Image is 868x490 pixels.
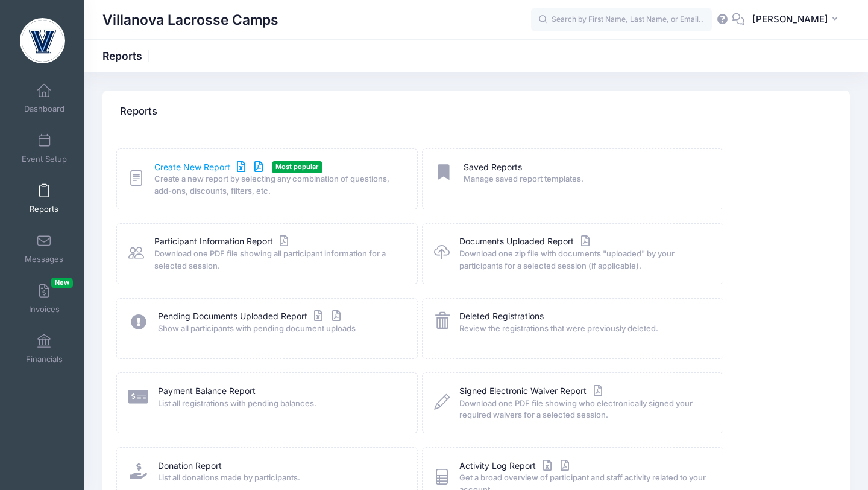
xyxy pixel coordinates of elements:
span: Review the registrations that were previously deleted. [459,323,707,335]
a: Activity Log Report [459,460,572,472]
a: InvoicesNew [16,278,73,320]
img: Villanova Lacrosse Camps [20,18,65,63]
span: Messages [25,254,63,264]
h1: Reports [102,49,153,62]
h1: Villanova Lacrosse Camps [102,6,278,34]
span: New [51,278,73,288]
span: Event Setup [22,154,67,164]
span: Manage saved report templates. [464,173,707,185]
span: Most popular [272,161,322,173]
span: Download one PDF file showing all participant information for a selected session. [154,248,402,272]
input: Search by First Name, Last Name, or Email... [531,8,712,32]
a: Create New Report [154,161,266,174]
span: Download one PDF file showing who electronically signed your required waivers for a selected sess... [459,398,707,421]
a: Event Setup [16,127,73,170]
a: Saved Reports [464,161,522,174]
a: Financials [16,328,73,370]
a: Participant Information Report [154,235,291,248]
a: Reports [16,177,73,220]
span: List all donations made by participants. [158,472,401,484]
a: Signed Electronic Waiver Report [459,385,605,398]
span: Download one zip file with documents "uploaded" by your participants for a selected session (if a... [459,248,707,272]
a: Dashboard [16,77,73,119]
span: Show all participants with pending document uploads [158,323,401,335]
a: Deleted Registrations [459,310,544,323]
span: List all registrations with pending balances. [158,398,401,410]
span: [PERSON_NAME] [752,13,828,26]
span: Invoices [29,304,60,314]
a: Payment Balance Report [158,385,256,398]
span: Create a new report by selecting any combination of questions, add-ons, discounts, filters, etc. [154,173,402,197]
span: Dashboard [24,104,64,114]
a: Pending Documents Uploaded Report [158,310,344,323]
a: Documents Uploaded Report [459,235,592,248]
span: Reports [30,204,58,214]
a: Messages [16,227,73,270]
h4: Reports [120,95,157,129]
button: [PERSON_NAME] [744,6,850,34]
a: Donation Report [158,460,222,472]
span: Financials [26,354,63,364]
